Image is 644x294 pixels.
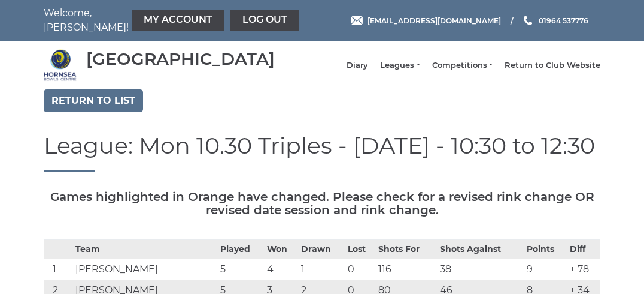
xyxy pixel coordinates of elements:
a: Return to Club Website [505,60,600,71]
td: 5 [217,259,264,280]
div: [GEOGRAPHIC_DATA] [86,50,275,68]
a: Leagues [380,60,420,71]
th: Points [524,239,567,259]
th: Shots For [375,239,436,259]
th: Won [264,239,298,259]
td: 0 [345,259,376,280]
td: + 78 [567,259,600,280]
nav: Welcome, [PERSON_NAME]! [44,6,265,35]
th: Diff [567,239,600,259]
span: [EMAIL_ADDRESS][DOMAIN_NAME] [367,16,501,25]
img: Phone us [524,16,532,25]
span: 01964 537776 [539,16,588,25]
a: Competitions [432,60,493,71]
h5: Games highlighted in Orange have changed. Please check for a revised rink change OR revised date ... [44,190,600,217]
a: Phone us 01964 537776 [522,15,588,26]
td: 38 [437,259,524,280]
th: Shots Against [437,239,524,259]
a: Log out [230,10,299,31]
a: My Account [132,10,224,31]
a: Email [EMAIL_ADDRESS][DOMAIN_NAME] [351,15,501,26]
td: 9 [524,259,567,280]
img: Hornsea Bowls Centre [44,49,77,82]
th: Played [217,239,264,259]
td: [PERSON_NAME] [72,259,217,280]
td: 116 [375,259,436,280]
a: Diary [347,60,368,71]
a: Return to list [44,89,143,112]
td: 1 [44,259,72,280]
td: 4 [264,259,298,280]
th: Lost [345,239,376,259]
th: Drawn [298,239,345,259]
h1: League: Mon 10.30 Triples - [DATE] - 10:30 to 12:30 [44,133,600,172]
img: Email [351,16,363,25]
td: 1 [298,259,345,280]
th: Team [72,239,217,259]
